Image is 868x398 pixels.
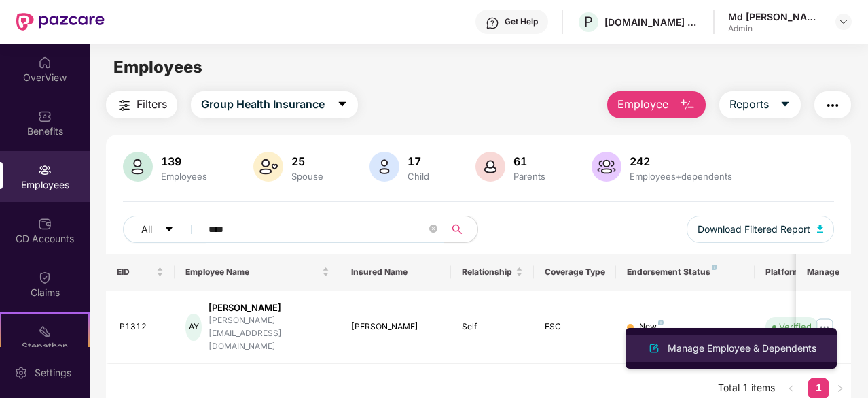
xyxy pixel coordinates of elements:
span: caret-down [164,225,174,235]
img: svg+xml;base64,PHN2ZyB4bWxucz0iaHR0cDovL3d3dy53My5vcmcvMjAwMC9zdmciIHhtbG5zOnhsaW5rPSJodHRwOi8vd3... [253,152,283,182]
span: EID [117,267,154,278]
div: Get Help [505,16,538,27]
div: P1312 [120,320,164,333]
div: 25 [289,154,326,168]
img: svg+xml;base64,PHN2ZyB4bWxucz0iaHR0cDovL3d3dy53My5vcmcvMjAwMC9zdmciIHhtbG5zOnhsaW5rPSJodHRwOi8vd3... [123,152,153,182]
th: EID [106,254,175,291]
button: Reportscaret-down [719,91,801,118]
button: Group Health Insurancecaret-down [191,91,358,118]
div: Platform Status [765,267,840,278]
img: New Pazcare Logo [16,13,105,31]
th: Employee Name [175,254,340,291]
img: svg+xml;base64,PHN2ZyB4bWxucz0iaHR0cDovL3d3dy53My5vcmcvMjAwMC9zdmciIHdpZHRoPSI4IiBoZWlnaHQ9IjgiIH... [658,320,664,325]
img: svg+xml;base64,PHN2ZyBpZD0iU2V0dGluZy0yMHgyMCIgeG1sbnM9Imh0dHA6Ly93d3cudzMub3JnLzIwMDAvc3ZnIiB3aW... [14,366,28,380]
img: svg+xml;base64,PHN2ZyBpZD0iSGVscC0zMngzMiIgeG1sbnM9Imh0dHA6Ly93d3cudzMub3JnLzIwMDAvc3ZnIiB3aWR0aD... [486,16,499,30]
button: Employee [607,91,706,118]
span: caret-down [337,99,348,111]
img: svg+xml;base64,PHN2ZyB4bWxucz0iaHR0cDovL3d3dy53My5vcmcvMjAwMC9zdmciIHhtbG5zOnhsaW5rPSJodHRwOi8vd3... [592,152,621,182]
div: Settings [31,366,75,380]
div: New [639,320,664,333]
span: Employee [617,96,668,113]
img: svg+xml;base64,PHN2ZyB4bWxucz0iaHR0cDovL3d3dy53My5vcmcvMjAwMC9zdmciIHdpZHRoPSIyNCIgaGVpZ2h0PSIyNC... [825,97,841,114]
img: manageButton [814,316,835,338]
img: svg+xml;base64,PHN2ZyBpZD0iRHJvcGRvd24tMzJ4MzIiIHhtbG5zPSJodHRwOi8vd3d3LnczLm9yZy8yMDAwL3N2ZyIgd2... [838,16,849,27]
div: Verified [779,320,812,333]
a: 1 [808,378,829,398]
div: Stepathon [1,339,88,353]
div: Employees [158,171,210,182]
img: svg+xml;base64,PHN2ZyB4bWxucz0iaHR0cDovL3d3dy53My5vcmcvMjAwMC9zdmciIHdpZHRoPSIyNCIgaGVpZ2h0PSIyNC... [116,97,132,114]
div: Endorsement Status [627,267,743,278]
img: svg+xml;base64,PHN2ZyB4bWxucz0iaHR0cDovL3d3dy53My5vcmcvMjAwMC9zdmciIHhtbG5zOnhsaW5rPSJodHRwOi8vd3... [369,152,399,182]
span: Group Health Insurance [201,96,325,113]
div: 242 [627,154,735,168]
img: svg+xml;base64,PHN2ZyB4bWxucz0iaHR0cDovL3d3dy53My5vcmcvMjAwMC9zdmciIHhtbG5zOnhsaW5rPSJodHRwOi8vd3... [817,225,824,233]
div: [PERSON_NAME] [209,301,329,314]
span: search [444,224,471,235]
span: close-circle [429,225,437,233]
div: 139 [158,154,210,168]
span: Relationship [462,267,513,278]
span: P [584,14,593,30]
div: Spouse [289,171,326,182]
img: svg+xml;base64,PHN2ZyBpZD0iSG9tZSIgeG1sbnM9Imh0dHA6Ly93d3cudzMub3JnLzIwMDAvc3ZnIiB3aWR0aD0iMjAiIG... [38,56,52,69]
span: Reports [729,96,769,113]
div: Employees+dependents [627,171,735,182]
button: Allcaret-down [123,216,206,243]
div: Self [462,320,523,333]
div: [DOMAIN_NAME] PRIVATE LIMITED [604,16,700,29]
span: close-circle [429,223,437,236]
div: ESC [545,320,606,333]
span: Download Filtered Report [698,222,810,237]
div: Parents [511,171,548,182]
div: Manage Employee & Dependents [665,341,819,356]
img: svg+xml;base64,PHN2ZyBpZD0iQ2xhaW0iIHhtbG5zPSJodHRwOi8vd3d3LnczLm9yZy8yMDAwL3N2ZyIgd2lkdGg9IjIwIi... [38,271,52,284]
th: Insured Name [340,254,451,291]
span: Employee Name [185,267,319,278]
span: Employees [113,57,202,77]
span: All [141,222,152,237]
th: Manage [796,254,851,291]
img: svg+xml;base64,PHN2ZyB4bWxucz0iaHR0cDovL3d3dy53My5vcmcvMjAwMC9zdmciIHdpZHRoPSI4IiBoZWlnaHQ9IjgiIH... [712,265,717,270]
div: AY [185,314,201,341]
div: 17 [405,154,432,168]
img: svg+xml;base64,PHN2ZyB4bWxucz0iaHR0cDovL3d3dy53My5vcmcvMjAwMC9zdmciIHhtbG5zOnhsaW5rPSJodHRwOi8vd3... [679,97,695,114]
div: [PERSON_NAME] [351,320,440,333]
span: Filters [137,96,167,113]
button: Filters [106,91,177,118]
div: Child [405,171,432,182]
th: Coverage Type [534,254,617,291]
span: caret-down [780,99,791,111]
th: Relationship [451,254,534,291]
button: Download Filtered Report [687,216,835,243]
button: search [444,216,478,243]
img: svg+xml;base64,PHN2ZyBpZD0iQmVuZWZpdHMiIHhtbG5zPSJodHRwOi8vd3d3LnczLm9yZy8yMDAwL3N2ZyIgd2lkdGg9Ij... [38,110,52,123]
img: svg+xml;base64,PHN2ZyB4bWxucz0iaHR0cDovL3d3dy53My5vcmcvMjAwMC9zdmciIHdpZHRoPSIyMSIgaGVpZ2h0PSIyMC... [38,325,52,338]
img: svg+xml;base64,PHN2ZyB4bWxucz0iaHR0cDovL3d3dy53My5vcmcvMjAwMC9zdmciIHhtbG5zOnhsaW5rPSJodHRwOi8vd3... [475,152,505,182]
img: svg+xml;base64,PHN2ZyBpZD0iRW1wbG95ZWVzIiB4bWxucz0iaHR0cDovL3d3dy53My5vcmcvMjAwMC9zdmciIHdpZHRoPS... [38,163,52,177]
span: left [787,384,795,393]
div: Admin [728,23,823,34]
div: [PERSON_NAME][EMAIL_ADDRESS][DOMAIN_NAME] [209,314,329,353]
img: svg+xml;base64,PHN2ZyB4bWxucz0iaHR0cDovL3d3dy53My5vcmcvMjAwMC9zdmciIHhtbG5zOnhsaW5rPSJodHRwOi8vd3... [646,340,662,356]
img: svg+xml;base64,PHN2ZyBpZD0iQ0RfQWNjb3VudHMiIGRhdGEtbmFtZT0iQ0QgQWNjb3VudHMiIHhtbG5zPSJodHRwOi8vd3... [38,217,52,231]
div: Md [PERSON_NAME] [728,10,823,23]
span: right [836,384,844,393]
div: 61 [511,154,548,168]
